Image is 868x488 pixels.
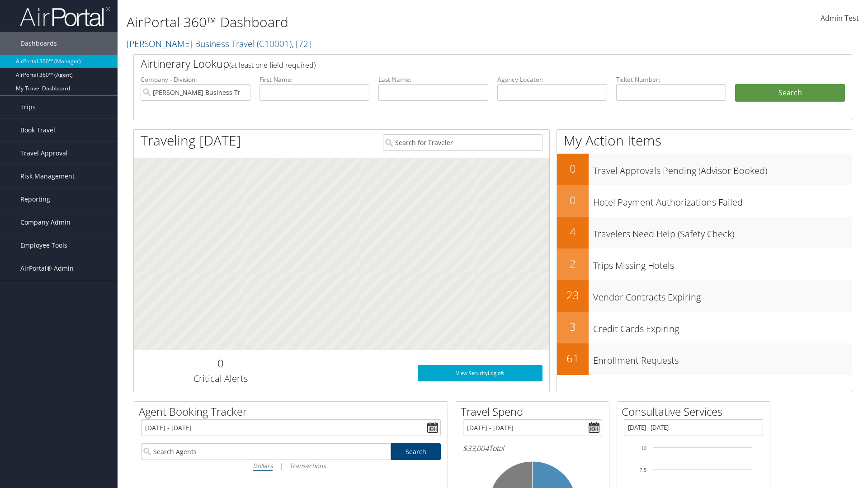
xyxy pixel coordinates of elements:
[20,142,68,164] span: Travel Approval
[622,404,770,419] h2: Consultative Services
[20,96,36,118] span: Trips
[557,351,589,366] h2: 61
[141,131,241,150] h1: Traveling [DATE]
[463,443,602,453] h6: Total
[593,223,852,240] h3: Travelers Need Help (Safety Check)
[229,60,316,70] span: (at least one field required)
[257,38,292,50] span: ( C10001 )
[821,5,859,33] a: Admin Test
[20,6,110,27] img: airportal-logo.png
[616,75,726,84] label: Ticket Number:
[557,161,589,176] h2: 0
[557,224,589,239] h2: 4
[141,372,300,385] h3: Critical Alerts
[20,188,50,211] span: Reporting
[292,38,311,50] span: , [ 72 ]
[557,249,852,280] a: 2Trips Missing Hotels
[557,217,852,249] a: 4Travelers Need Help (Safety Check)
[141,75,250,84] label: Company - Division:
[497,75,607,84] label: Agency Locator:
[253,461,273,470] i: Dollars
[735,84,845,102] button: Search
[557,287,589,303] h2: 23
[141,356,300,371] h2: 0
[557,131,852,150] h1: My Action Items
[557,280,852,312] a: 23Vendor Contracts Expiring
[557,256,589,271] h2: 2
[640,467,646,473] tspan: 7.5
[139,404,448,419] h2: Agent Booking Tracker
[20,211,71,234] span: Company Admin
[593,160,852,177] h3: Travel Approvals Pending (Advisor Booked)
[141,460,441,471] div: |
[378,75,488,84] label: Last Name:
[557,154,852,185] a: 0Travel Approvals Pending (Advisor Booked)
[20,234,67,257] span: Employee Tools
[391,443,441,460] a: Search
[20,257,74,280] span: AirPortal® Admin
[593,286,852,304] h3: Vendor Contracts Expiring
[593,318,852,335] h3: Credit Cards Expiring
[557,312,852,343] a: 3Credit Cards Expiring
[461,404,609,419] h2: Travel Spend
[141,443,391,460] input: Search Agents
[127,13,615,32] h1: AirPortal 360™ Dashboard
[593,255,852,272] h3: Trips Missing Hotels
[20,165,75,188] span: Risk Management
[141,56,785,71] h2: Airtinerary Lookup
[289,461,325,470] i: Transactions
[463,443,489,453] span: $33,004
[557,343,852,375] a: 61Enrollment Requests
[557,185,852,217] a: 0Hotel Payment Authorizations Failed
[383,134,542,151] input: Search for Traveler
[127,38,311,50] a: [PERSON_NAME] Business Travel
[593,350,852,367] h3: Enrollment Requests
[557,319,589,334] h2: 3
[259,75,369,84] label: First Name:
[418,365,542,381] a: View SecurityLogic®
[821,13,859,23] span: Admin Test
[557,192,589,208] h2: 0
[593,192,852,209] h3: Hotel Payment Authorizations Failed
[20,32,57,55] span: Dashboards
[20,119,55,141] span: Book Travel
[641,446,646,451] tspan: 10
